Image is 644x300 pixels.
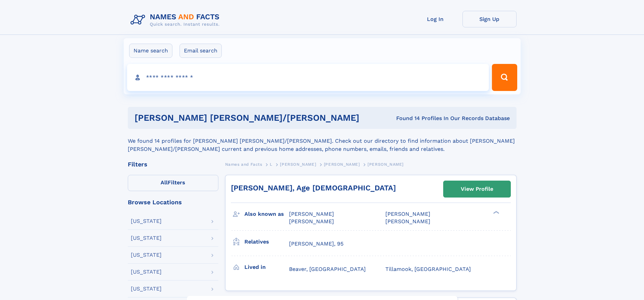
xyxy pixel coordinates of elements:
[161,179,168,186] span: All
[324,162,360,167] span: [PERSON_NAME]
[270,160,272,168] a: L
[128,161,218,167] div: Filters
[129,44,172,58] label: Name search
[270,162,272,167] span: L
[492,210,500,215] div: ❯
[128,11,225,29] img: Logo Names and Facts
[462,11,517,27] a: Sign Up
[127,64,489,91] input: search input
[492,64,517,91] button: Search Button
[289,266,366,272] span: Beaver, [GEOGRAPHIC_DATA]
[131,286,162,292] div: [US_STATE]
[385,266,471,272] span: Tillamook, [GEOGRAPHIC_DATA]
[128,175,218,191] label: Filters
[244,208,289,220] h3: Also known as
[367,162,404,167] span: [PERSON_NAME]
[444,181,510,197] a: View Profile
[131,252,162,258] div: [US_STATE]
[385,211,430,217] span: [PERSON_NAME]
[128,199,218,205] div: Browse Locations
[324,160,360,168] a: [PERSON_NAME]
[244,261,289,273] h3: Lived in
[180,44,222,58] label: Email search
[135,114,378,122] h1: [PERSON_NAME] [PERSON_NAME]/[PERSON_NAME]
[131,269,162,275] div: [US_STATE]
[289,218,334,225] span: [PERSON_NAME]
[280,162,316,167] span: [PERSON_NAME]
[408,11,462,27] a: Log In
[385,218,430,225] span: [PERSON_NAME]
[128,129,517,153] div: We found 14 profiles for [PERSON_NAME] [PERSON_NAME]/[PERSON_NAME]. Check out our directory to fi...
[244,236,289,248] h3: Relatives
[231,184,396,192] a: [PERSON_NAME], Age [DEMOGRAPHIC_DATA]
[289,240,343,248] a: [PERSON_NAME], 95
[131,235,162,241] div: [US_STATE]
[289,211,334,217] span: [PERSON_NAME]
[461,181,493,197] div: View Profile
[225,160,262,168] a: Names and Facts
[131,218,162,224] div: [US_STATE]
[378,115,510,122] div: Found 14 Profiles In Our Records Database
[280,160,316,168] a: [PERSON_NAME]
